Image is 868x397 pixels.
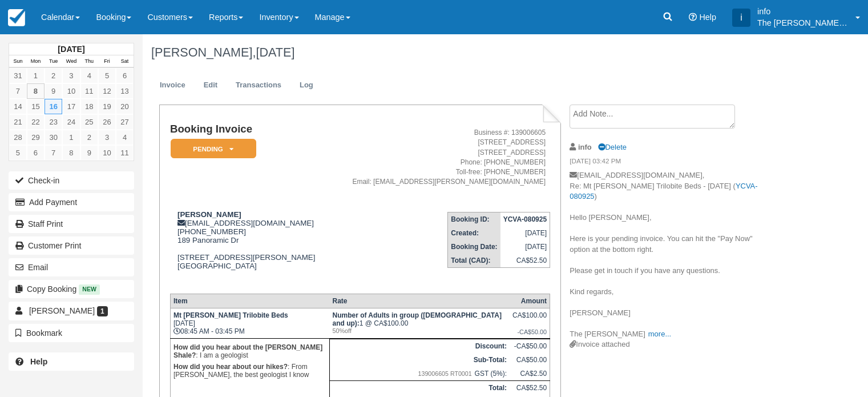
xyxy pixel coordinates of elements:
a: Invoice [151,74,194,97]
th: Booking ID: [448,212,500,227]
button: Copy Booking New [9,280,134,298]
td: [DATE] 08:45 AM - 03:45 PM [170,308,329,339]
a: 17 [62,99,80,114]
i: Help [689,13,697,21]
p: info [757,6,849,17]
a: 10 [62,83,80,99]
button: Add Payment [9,193,134,211]
strong: YCVA-080925 [503,215,547,223]
button: Bookmark [9,324,134,342]
a: 5 [9,145,27,161]
strong: Number of Adults in group (19 years old and up) [332,311,501,327]
td: [DATE] [500,226,550,240]
p: : I am a geologist [173,342,326,361]
p: The [PERSON_NAME] Shale Geoscience Foundation [757,17,849,29]
a: 1 [62,130,80,145]
a: 20 [116,99,134,114]
strong: [DATE] [58,45,84,54]
p: [EMAIL_ADDRESS][DOMAIN_NAME], Re: Mt [PERSON_NAME] Trilobite Beds - [DATE] ( ) Hello [PERSON_NAME... [570,170,762,339]
a: 10 [98,145,116,161]
div: [EMAIL_ADDRESS][DOMAIN_NAME] [PHONE_NUMBER] 189 Panoramic Dr [STREET_ADDRESS][PERSON_NAME] [GEOGR... [170,210,329,284]
a: 8 [62,145,80,161]
button: Email [9,258,134,276]
a: 6 [27,145,45,161]
div: CA$100.00 [512,311,547,328]
a: 9 [80,145,98,161]
p: : From [PERSON_NAME], the best geologist I know [173,361,326,380]
a: 7 [45,145,62,161]
h1: Booking Invoice [170,123,329,135]
a: Pending [170,138,252,159]
td: CA$2.50 [510,367,550,381]
a: 29 [27,130,45,145]
td: 1 @ CA$100.00 [329,308,510,339]
th: Tue [45,55,62,68]
th: Fri [98,55,116,68]
em: [DATE] 03:42 PM [570,157,762,169]
a: 13 [116,83,134,99]
th: Item [170,294,329,308]
a: [PERSON_NAME] 1 [9,302,134,320]
a: 1 [27,68,45,83]
th: Total: [329,381,510,395]
em: 50%off [332,327,507,334]
td: GST (5%): [329,367,510,381]
a: 23 [45,114,62,130]
th: Booking Date: [448,240,500,254]
a: Delete [598,143,627,151]
a: 18 [80,99,98,114]
td: -CA$50.00 [510,339,550,354]
a: 19 [98,99,116,114]
button: Check-in [9,171,134,190]
a: 16 [45,99,62,114]
th: Created: [448,226,500,240]
span: Help [699,13,716,22]
a: 5 [98,68,116,83]
strong: How did you hear about the [PERSON_NAME] Shale? [173,343,322,359]
a: 30 [45,130,62,145]
a: Transactions [227,74,290,97]
span: 139006605 RT0001 [415,367,475,380]
a: 26 [98,114,116,130]
th: Total (CAD): [448,254,500,268]
a: Edit [195,74,226,97]
strong: info [578,143,592,151]
a: 11 [116,145,134,161]
a: 2 [80,130,98,145]
td: CA$50.00 [510,353,550,367]
a: 24 [62,114,80,130]
strong: How did you hear about our hikes? [173,363,288,371]
a: 4 [116,130,134,145]
a: 4 [80,68,98,83]
address: Business #: 139006605 [STREET_ADDRESS] [STREET_ADDRESS] Phone: [PHONE_NUMBER] Toll-free: [PHONE_N... [333,128,546,187]
th: Discount: [329,339,510,354]
th: Sat [116,55,134,68]
div: Invoice attached [570,339,762,350]
a: Customer Print [9,236,134,255]
th: Rate [329,294,510,308]
a: 28 [9,130,27,145]
td: [DATE] [500,240,550,254]
td: CA$52.50 [500,254,550,268]
span: [DATE] [256,45,294,59]
em: -CA$50.00 [512,328,547,335]
em: Pending [171,139,256,159]
span: 1 [97,306,108,316]
a: 3 [98,130,116,145]
a: 8 [27,83,45,99]
strong: Mt [PERSON_NAME] Trilobite Beds [173,311,288,319]
th: Wed [62,55,80,68]
a: Log [291,74,322,97]
strong: [PERSON_NAME] [177,210,241,219]
a: 15 [27,99,45,114]
a: 3 [62,68,80,83]
th: Sub-Total: [329,353,510,367]
a: 2 [45,68,62,83]
a: Help [9,352,134,371]
a: 21 [9,114,27,130]
a: 9 [45,83,62,99]
span: [PERSON_NAME] [29,306,95,315]
a: 12 [98,83,116,99]
a: 25 [80,114,98,130]
div: i [732,9,750,27]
